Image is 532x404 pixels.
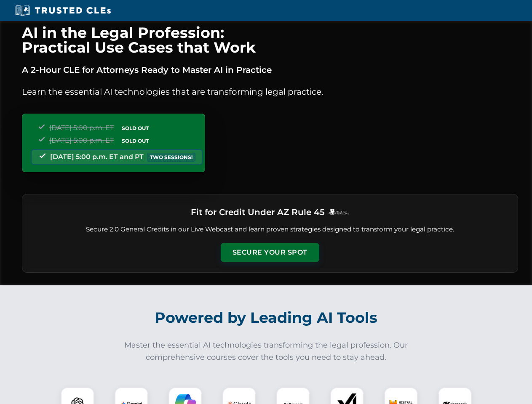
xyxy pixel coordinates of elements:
[22,25,518,55] h1: AI in the Legal Profession: Practical Use Cases that Work
[22,85,518,98] p: Learn the essential AI technologies that are transforming legal practice.
[119,339,414,364] p: Master the essential AI technologies transforming the legal profession. Our comprehensive courses...
[32,225,508,234] p: Secure 2.0 General Credits in our Live Webcast and learn proven strategies designed to transform ...
[22,63,518,77] p: A 2-Hour CLE for Attorneys Ready to Master AI in Practice
[328,209,349,215] img: Logo
[119,136,152,145] span: SOLD OUT
[221,243,319,262] button: Secure Your Spot
[119,124,152,133] span: SOLD OUT
[13,4,113,17] img: Trusted CLEs
[49,124,114,132] span: [DATE] 5:00 p.m. ET
[191,205,325,220] h3: Fit for Credit Under AZ Rule 45
[49,136,114,144] span: [DATE] 5:00 p.m. ET
[33,303,500,332] h2: Powered by Leading AI Tools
